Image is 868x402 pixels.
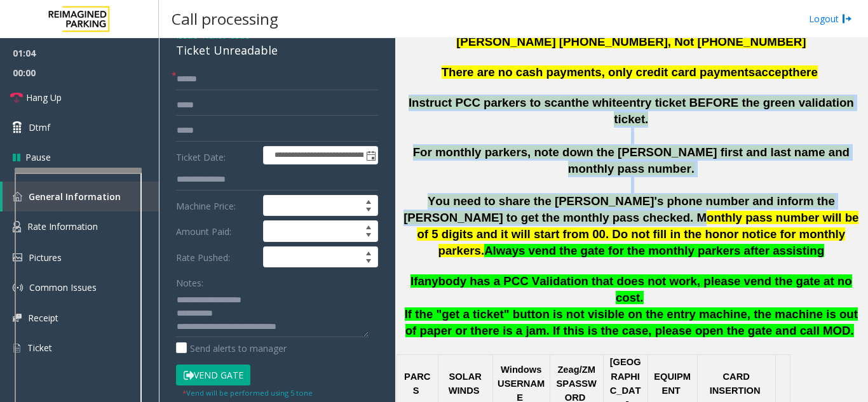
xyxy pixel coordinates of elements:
span: Decrease value [360,231,377,241]
span: Pause [25,151,51,164]
span: Increase value [360,247,377,257]
span: If [410,274,417,288]
span: PARCS [404,372,431,396]
label: Send alerts to manager [176,342,287,355]
span: the white [571,96,623,109]
img: 'icon' [13,283,23,293]
label: Amount Paid: [173,220,260,242]
img: logout [842,12,852,25]
span: There are no cash payments, only credit card payments [442,65,756,79]
span: here [792,65,817,79]
span: Zeag [557,365,579,375]
span: Toggle popup [363,147,377,164]
span: EQUIPMENT [654,372,691,396]
span: Always vend the gate for the monthly parkers after assisting [484,244,824,257]
span: Hang Up [26,91,62,104]
span: Increase value [360,221,377,231]
label: Rate Pushed: [173,246,260,268]
span: anybody has a PCC Validation that does not work, please vend the gate at no cost. [417,274,851,304]
span: Instruct PCC parkers to scan [409,96,571,109]
img: 'icon' [13,314,22,322]
span: Increase value [360,196,377,206]
span: entry ticket BEFORE the green validation ticket. [614,96,853,126]
span: Dtmf [29,121,50,134]
span: SOLAR WINDS [449,372,482,396]
img: 'icon' [13,253,22,262]
label: Machine Price: [173,195,260,217]
span: Decrease value [360,257,377,267]
span: You need to share the [PERSON_NAME]'s phone number and inform the [PERSON_NAME] to get the monthl... [403,194,858,257]
span: - [198,29,250,41]
img: 'icon' [13,221,21,232]
label: Notes: [176,272,203,290]
img: 'icon' [13,192,22,201]
label: Ticket Date: [173,146,260,165]
span: If the "get a ticket" button is not visible on the entry machine, the machine is out of paper or ... [405,307,858,337]
span: Between the time of 10am-7pm Pacific the call center should call the Attendant [PERSON_NAME] [PHO... [409,18,853,48]
span: accept [755,65,792,79]
h3: Call processing [165,3,285,34]
div: Ticket Unreadable [176,42,378,59]
span: For monthly parkers, note down the [PERSON_NAME] first and last name and monthly pass number. [413,145,850,175]
a: Logout [809,12,852,25]
small: Vend will be performed using 5 tone [182,388,313,398]
button: Vend Gate [176,365,250,386]
span: CARD INSERTION [710,372,761,396]
img: 'icon' [13,342,21,354]
span: Decrease value [360,206,377,216]
a: General Information [3,182,159,211]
